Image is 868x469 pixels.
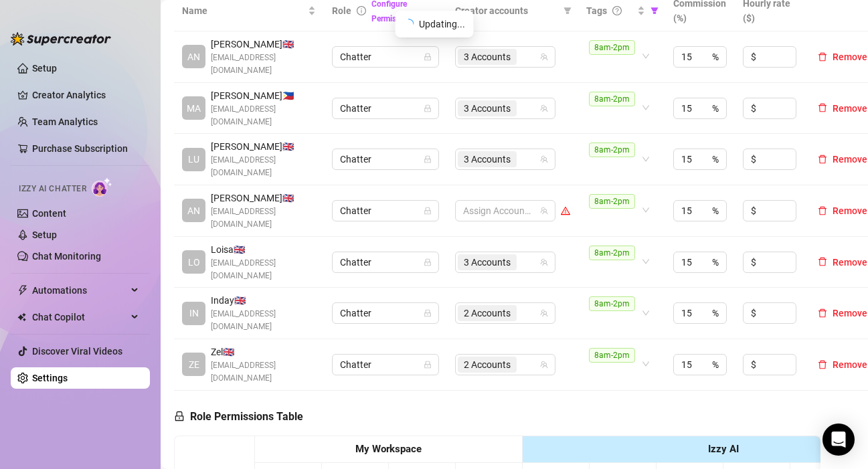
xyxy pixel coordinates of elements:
span: Chatter [340,149,431,169]
span: thunderbolt [17,285,28,296]
span: 2 Accounts [458,357,517,373]
span: Remove [833,205,867,216]
span: Role [332,5,351,16]
span: Remove [833,52,867,62]
strong: My Workspace [355,443,422,455]
span: lock [424,309,432,317]
span: Loisa 🇬🇧 [211,242,316,257]
span: Zel 🇬🇧 [211,345,316,359]
strong: Izzy AI [708,443,739,455]
span: LO [188,255,200,270]
span: Izzy AI Chatter [19,183,86,195]
span: [EMAIL_ADDRESS][DOMAIN_NAME] [211,103,316,128]
span: 8am-2pm [589,194,635,209]
a: Chat Monitoring [32,251,101,262]
span: MA [187,101,201,116]
span: warning [561,206,570,215]
span: Chatter [340,47,431,67]
span: question-circle [612,6,622,15]
span: filter [561,1,574,21]
div: Open Intercom Messenger [822,424,855,456]
span: [EMAIL_ADDRESS][DOMAIN_NAME] [211,154,316,179]
span: lock [424,53,432,61]
img: AI Chatter [92,177,112,197]
span: Automations [32,280,127,301]
span: team [540,104,548,112]
span: 8am-2pm [589,296,635,311]
span: Tags [586,3,607,18]
span: Remove [833,359,867,370]
span: 2 Accounts [464,357,511,372]
span: lock [424,155,432,163]
span: Chatter [340,303,431,323]
span: [EMAIL_ADDRESS][DOMAIN_NAME] [211,308,316,333]
span: filter [650,7,659,15]
span: lock [424,207,432,215]
span: delete [818,206,827,215]
span: 8am-2pm [589,246,635,260]
span: [PERSON_NAME] 🇵🇭 [211,88,316,103]
span: Updating... [419,17,465,31]
span: 3 Accounts [464,255,511,270]
h5: Role Permissions Table [174,409,303,425]
a: Setup [32,63,57,74]
span: 3 Accounts [458,100,517,116]
span: delete [818,103,827,112]
span: 3 Accounts [458,254,517,270]
span: team [540,155,548,163]
span: delete [818,155,827,164]
span: Chat Copilot [32,306,127,328]
span: 3 Accounts [464,101,511,116]
span: team [540,361,548,369]
span: LU [188,152,199,167]
span: delete [818,52,827,62]
a: Creator Analytics [32,84,139,106]
span: [PERSON_NAME] 🇬🇧 [211,139,316,154]
span: loading [402,18,415,31]
span: Chatter [340,98,431,118]
span: 8am-2pm [589,348,635,363]
span: [EMAIL_ADDRESS][DOMAIN_NAME] [211,52,316,77]
span: delete [818,360,827,369]
span: 2 Accounts [458,305,517,321]
span: [EMAIL_ADDRESS][DOMAIN_NAME] [211,257,316,282]
span: filter [563,7,572,15]
span: 3 Accounts [464,152,511,167]
span: team [540,53,548,61]
span: info-circle [357,6,366,15]
span: Chatter [340,252,431,272]
span: lock [424,104,432,112]
span: team [540,258,548,266]
span: Remove [833,103,867,114]
span: lock [424,361,432,369]
a: Team Analytics [32,116,98,127]
a: Purchase Subscription [32,138,139,159]
img: logo-BBDzfeDw.svg [11,32,111,45]
span: ZE [189,357,199,372]
span: AN [187,50,200,64]
span: Chatter [340,355,431,375]
span: 8am-2pm [589,92,635,106]
span: 3 Accounts [458,151,517,167]
span: [EMAIL_ADDRESS][DOMAIN_NAME] [211,205,316,231]
span: [EMAIL_ADDRESS][DOMAIN_NAME] [211,359,316,385]
a: Settings [32,373,68,383]
span: [PERSON_NAME] 🇬🇧 [211,37,316,52]
span: [PERSON_NAME] 🇬🇧 [211,191,316,205]
span: 8am-2pm [589,143,635,157]
span: delete [818,308,827,318]
span: team [540,309,548,317]
span: filter [648,1,661,21]
span: Chatter [340,201,431,221]
span: Creator accounts [455,3,558,18]
span: 3 Accounts [458,49,517,65]
img: Chat Copilot [17,312,26,322]
span: Remove [833,257,867,268]
span: 2 Accounts [464,306,511,320]
span: team [540,207,548,215]
span: AN [187,203,200,218]
span: Inday 🇬🇧 [211,293,316,308]
span: lock [424,258,432,266]
span: 8am-2pm [589,40,635,55]
span: 3 Accounts [464,50,511,64]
